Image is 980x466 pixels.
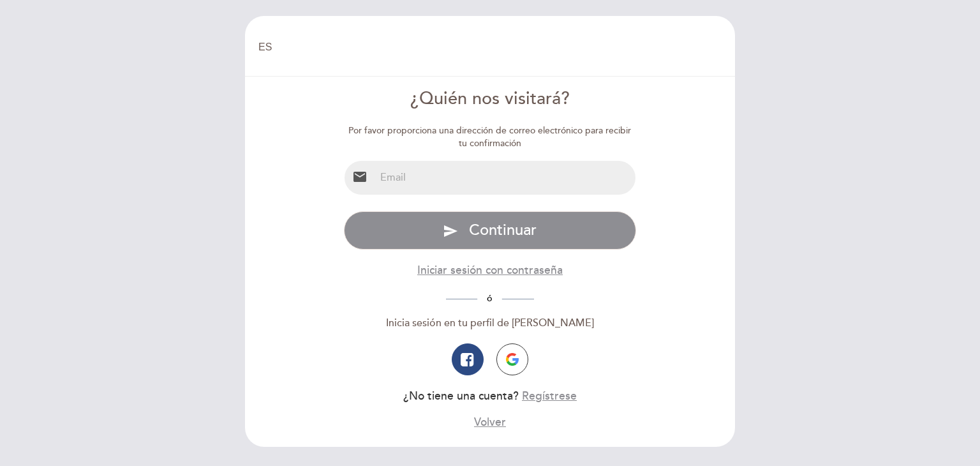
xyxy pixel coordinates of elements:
span: ¿No tiene una cuenta? [403,389,519,403]
div: Por favor proporciona una dirección de correo electrónico para recibir tu confirmación [344,124,637,150]
i: send [443,223,458,239]
i: email [352,169,367,184]
img: icon-google.png [506,353,519,366]
span: Continuar [469,221,537,239]
button: Volver [474,414,506,430]
button: send Continuar [344,211,637,250]
div: Inicia sesión en tu perfil de [PERSON_NAME] [344,316,637,331]
input: Email [375,161,636,195]
span: ó [477,293,502,304]
button: Iniciar sesión con contraseña [417,262,563,278]
button: Regístrese [522,388,577,404]
div: ¿Quién nos visitará? [344,87,637,112]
